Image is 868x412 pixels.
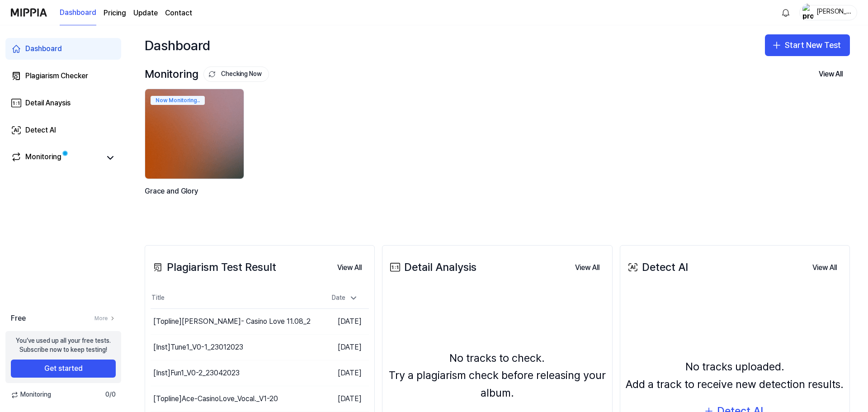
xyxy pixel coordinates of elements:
a: Dashboard [60,0,96,25]
img: profile [802,4,813,22]
div: Dashboard [145,34,210,56]
a: More [94,315,116,322]
span: Monitoring [11,390,51,399]
div: [Topline] [PERSON_NAME]- Casino Love 11.08_2 [153,316,311,327]
a: Detect AI [5,119,121,141]
div: You’ve used up all your free tests. Subscribe now to keep testing! [16,336,111,354]
button: Checking Now [203,66,269,82]
div: Now Monitoring.. [151,96,205,105]
a: Update [133,8,158,19]
div: Monitoring [25,152,61,164]
a: Detail Anaysis [5,92,121,114]
td: [DATE] [314,309,369,335]
a: Contact [165,8,192,19]
th: Title [151,287,314,309]
div: Date [328,291,362,305]
a: Monitoring [11,152,101,164]
button: View All [805,259,844,277]
img: backgroundIamge [145,89,244,179]
button: View All [811,65,850,83]
a: View All [805,258,844,277]
td: [DATE] [314,335,369,360]
div: [Inst] Tune1_V0-1_23012023 [153,342,243,353]
div: No tracks uploaded. Add a track to receive new detection results. [626,358,844,393]
a: Pricing [104,8,126,19]
div: Plagiarism Checker [25,71,88,81]
td: [DATE] [314,360,369,386]
div: [Inst] Fun1_V0-2_23042023 [153,368,240,379]
div: Dashboard [25,43,62,54]
div: Grace and Glory [145,185,246,208]
div: Detect AI [626,259,688,276]
img: 알림 [780,7,791,18]
span: 0 / 0 [105,390,116,399]
div: [PERSON_NAME] [816,7,851,17]
div: No tracks to check. Try a plagiarism check before releasing your album. [388,350,606,402]
a: Dashboard [5,38,121,60]
button: View All [568,259,607,277]
div: Monitoring [145,66,269,83]
button: Start New Test [765,34,850,56]
div: Detect AI [25,125,56,136]
a: View All [330,258,369,277]
button: Get started [11,360,116,378]
button: profile[PERSON_NAME] [799,5,857,20]
td: [DATE] [314,386,369,412]
div: Detail Analysis [388,259,476,276]
a: Now Monitoring..backgroundIamgeGrace and Glory [145,89,246,218]
a: View All [568,258,607,277]
div: Detail Anaysis [25,98,71,109]
div: [Topline] Ace-CasinoLove_Vocal._V1-20 [153,393,278,404]
button: View All [330,259,369,277]
div: Plagiarism Test Result [151,259,276,276]
span: Free [11,313,26,324]
a: Plagiarism Checker [5,65,121,87]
